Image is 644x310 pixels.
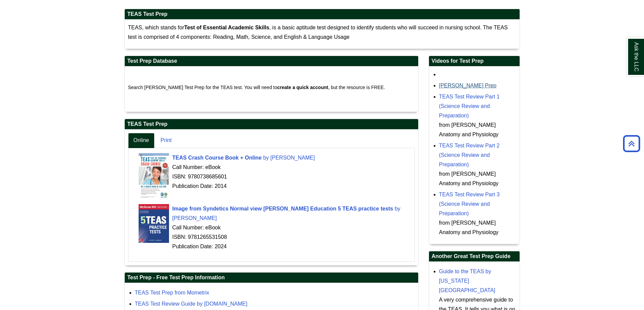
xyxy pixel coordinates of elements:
strong: create a quick account [277,85,328,90]
h2: TEAS Test Prep [125,9,520,20]
div: from [PERSON_NAME] Anatomy and Physiology [439,120,516,139]
h2: Test Prep Database [125,56,418,66]
a: [PERSON_NAME] Prep [439,83,497,88]
span: TEAS Crash Course Book + Online [172,155,262,161]
span: by [263,155,269,161]
div: Publication Date: 2024 [139,242,411,251]
strong: Test of Essential Academic Skills [184,25,269,30]
p: TEAS, which stands for , is a basic aptitude test designed to identify students who will succeed ... [128,23,516,42]
a: TEAS Test Review Part 1 (Science Review and Preparation) [439,94,500,118]
a: TEAS Test Prep from Mometrix [135,290,209,295]
a: Guide to the TEAS by [US_STATE][GEOGRAPHIC_DATA] [439,269,496,293]
span: by [395,206,400,212]
a: Online [128,133,154,148]
img: Cover Art [139,204,169,243]
h2: Test Prep - Free Test Prep Information [125,273,418,283]
div: Publication Date: 2014 [139,181,411,191]
span: Search [PERSON_NAME] Test Prep for the TEAS test. You will need to , but the resource is FREE. [128,85,385,90]
a: TEAS Test Review Guide by [DOMAIN_NAME] [135,301,247,307]
a: Back to Top [621,139,642,148]
h2: TEAS Test Prep [125,119,418,130]
span: [PERSON_NAME] [270,155,315,161]
a: TEAS Test Review Part 2 (Science Review and Preparation) [439,143,500,167]
a: TEAS Test Review Part 3 (Science Review and Preparation) [439,192,500,216]
div: from [PERSON_NAME] Anatomy and Physiology [439,218,516,237]
a: Cover Art Image from Syndetics Normal view [PERSON_NAME] Education 5 TEAS practice tests by [PERS... [172,206,401,221]
div: ISBN: 9780738685601 [139,172,411,181]
h2: Another Great Test Prep Guide [429,251,520,262]
a: Cover Art TEAS Crash Course Book + Online by [PERSON_NAME] [172,155,315,161]
span: [PERSON_NAME] [172,215,217,221]
div: Call Number: eBook [139,163,411,172]
span: Image from Syndetics Normal view [PERSON_NAME] Education 5 TEAS practice tests [172,206,393,212]
div: Call Number: eBook [139,223,411,232]
a: Print [155,133,177,148]
div: ISBN: 9781265531508 [139,232,411,242]
h2: Videos for Test Prep [429,56,520,66]
div: from [PERSON_NAME] Anatomy and Physiology [439,169,516,188]
img: Cover Art [139,153,169,199]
